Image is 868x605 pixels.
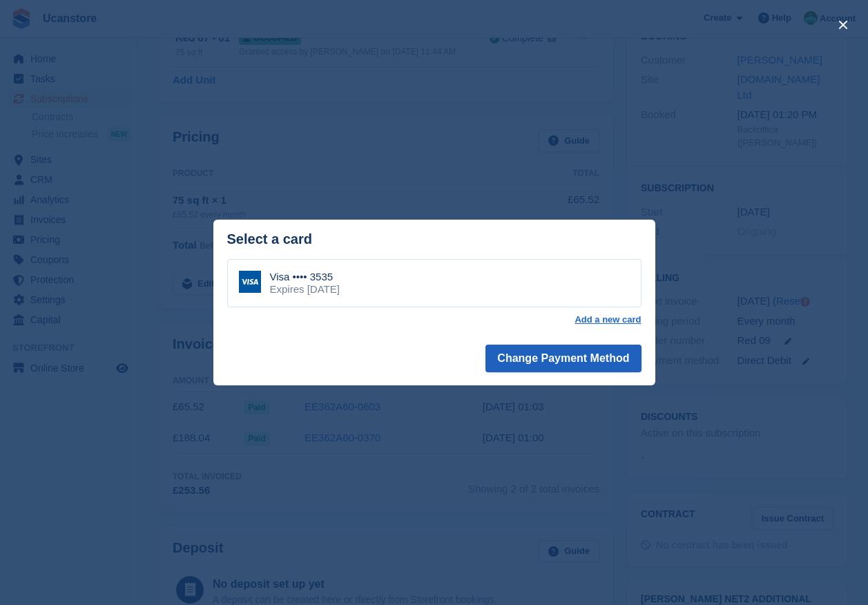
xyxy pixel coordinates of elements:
[270,271,340,283] div: Visa •••• 3535
[485,345,641,372] button: Change Payment Method
[575,314,641,325] a: Add a new card
[270,283,340,296] div: Expires [DATE]
[227,231,642,247] div: Select a card
[832,14,854,36] button: close
[239,271,261,293] img: Visa Logo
